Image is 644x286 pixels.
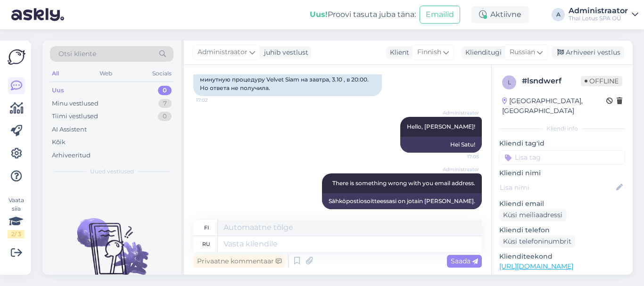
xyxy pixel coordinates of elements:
div: Socials [150,67,173,80]
span: Offline [581,76,622,86]
div: Klienditugi [462,48,502,57]
div: Küsi meiliaadressi [499,209,566,221]
a: [URL][DOMAIN_NAME] [499,262,573,270]
div: ru [202,236,210,252]
div: Minu vestlused [52,99,99,108]
div: 2 / 3 [8,230,25,238]
img: No chats [42,201,181,286]
div: Aktiivne [471,6,529,23]
input: Lisa tag [499,150,625,164]
div: AI Assistent [52,125,87,134]
div: Proovi tasuta juba täna: [310,9,416,20]
div: 0 [158,86,172,95]
div: # lsndwerf [522,75,581,87]
b: Uus! [310,10,328,19]
div: Kõik [52,138,66,147]
div: Kliendi info [499,124,625,133]
div: Здравствуйте! Я пыталась записаться онлайн на 90-минутную процедуру Velvet Siam на завтра, 3.10 ,... [193,63,382,96]
div: Arhiveeri vestlus [552,46,624,59]
span: Otsi kliente [58,49,96,59]
p: Klienditeekond [499,252,625,261]
div: Tiimi vestlused [52,112,98,121]
a: AdministraatorThai Lotus SPA OÜ [569,7,638,22]
div: Uus [52,86,64,95]
span: Finnish [417,47,441,57]
p: Kliendi nimi [499,168,625,178]
div: Thai Lotus SPA OÜ [569,15,628,22]
span: Administraator [198,47,248,57]
img: Askly Logo [8,48,25,66]
div: All [50,67,61,80]
span: 17:05 [444,153,479,160]
p: Vaata edasi ... [499,274,625,283]
span: Saada [451,257,478,265]
div: A [552,8,565,21]
span: Administraator [443,109,479,116]
div: [GEOGRAPHIC_DATA], [GEOGRAPHIC_DATA] [502,96,606,116]
div: Privaatne kommentaar [193,255,285,268]
p: Kliendi tag'id [499,139,625,148]
div: Küsi telefoninumbrit [499,235,575,248]
span: 17:05 [444,210,479,217]
span: 17:02 [196,97,231,104]
div: 7 [158,99,172,108]
span: Hello, [PERSON_NAME]! [407,123,475,130]
input: Lisa nimi [500,182,614,193]
div: Administraator [569,7,628,15]
button: Emailid [420,6,460,24]
div: juhib vestlust [260,48,308,57]
div: Arhiveeritud [52,151,91,160]
span: l [508,79,511,86]
div: Vaata siia [8,196,25,238]
span: Russian [510,47,535,57]
div: Sähköpostiosoitteessasi on jotain [PERSON_NAME]. [322,193,482,209]
p: Kliendi telefon [499,225,625,235]
span: There is something wrong with you email address. [332,180,475,187]
div: 0 [158,112,172,121]
div: Web [98,67,114,80]
span: Administraator [443,166,479,173]
span: Uued vestlused [90,167,134,176]
div: fi [204,220,209,236]
div: Hei Satu! [400,137,482,153]
p: Kliendi email [499,199,625,209]
div: Klient [386,48,409,57]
